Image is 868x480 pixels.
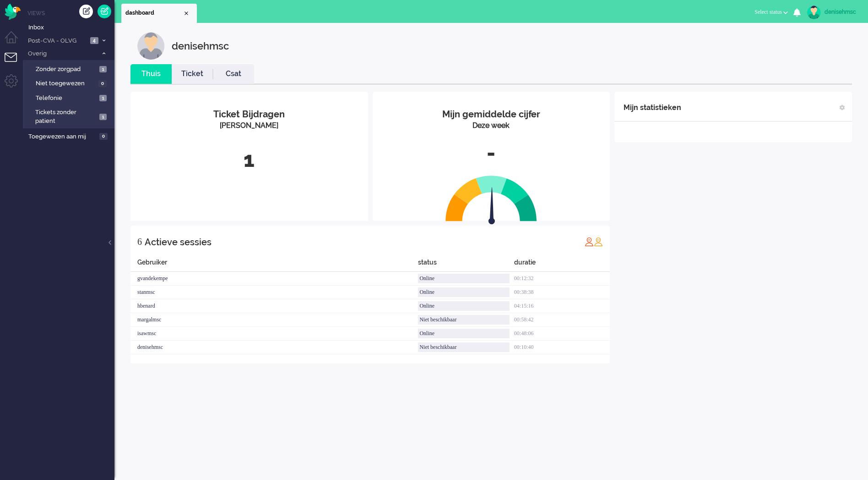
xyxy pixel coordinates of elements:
[99,114,107,121] span: 1
[805,6,859,19] a: denisehmsc
[99,95,107,102] span: 1
[380,121,603,131] div: Deze week
[5,74,25,95] li: Admin menu
[514,299,610,313] div: 04:15:16
[99,66,107,73] span: 1
[27,78,114,88] a: Niet toegewezen 0
[594,237,603,246] img: profile_orange.svg
[27,22,114,32] a: Inbox
[27,64,114,74] a: Zonder zorgpad 1
[514,286,610,299] div: 00:38:38
[418,329,509,338] div: Online
[183,10,190,17] div: Close tab
[825,7,859,17] div: denisehmsc
[749,3,793,23] li: Select status
[27,37,87,45] span: Post-CVA - OLVG
[472,187,511,226] img: arrow.svg
[754,9,782,15] span: Select status
[79,5,93,18] div: Creëer ticket
[585,237,594,246] img: profile_red.svg
[121,4,197,23] li: Dashboard
[130,313,418,327] div: margalmsc
[137,121,361,131] div: [PERSON_NAME]
[145,233,212,251] div: Actieve sessies
[130,258,418,272] div: Gebruiker
[28,23,114,32] span: Inbox
[807,6,821,19] img: avatar
[90,37,98,44] span: 4
[130,341,418,354] div: denisehmsc
[172,32,229,60] div: denisehmsc
[418,258,514,272] div: status
[36,94,97,103] span: Telefonie
[28,132,97,141] span: Toegewezen aan mij
[418,342,509,352] div: Niet beschikbaar
[445,175,537,221] img: semi_circle.svg
[5,6,21,13] a: Omnidesk
[172,64,213,84] li: Ticket
[213,69,254,79] a: Csat
[27,9,114,17] li: Views
[624,99,681,117] div: Mijn statistieken
[514,313,610,327] div: 00:58:42
[137,32,165,60] img: customer.svg
[125,9,183,17] span: dashboard
[418,315,509,325] div: Niet beschikbaar
[130,299,418,313] div: hbenard
[98,5,111,18] a: Quick Ticket
[5,4,21,20] img: flow_omnibird.svg
[137,145,361,175] div: 1
[418,274,509,283] div: Online
[130,327,418,341] div: isawmsc
[418,287,509,297] div: Online
[36,65,97,74] span: Zonder zorgpad
[514,258,610,272] div: duratie
[35,108,97,125] span: Tickets zonder patient
[749,6,793,19] button: Select status
[213,64,254,84] li: Csat
[172,69,213,79] a: Ticket
[27,50,98,58] span: Overig
[514,341,610,354] div: 00:10:40
[98,80,107,87] span: 0
[418,301,509,311] div: Online
[137,232,142,251] div: 6
[130,69,172,79] a: Thuis
[36,79,96,88] span: Niet toegewezen
[380,108,603,121] div: Mijn gemiddelde cijfer
[5,31,25,52] li: Dashboard menu
[130,272,418,286] div: gvandekempe
[99,133,108,140] span: 0
[27,107,114,125] a: Tickets zonder patient 1
[137,108,361,121] div: Ticket Bijdragen
[27,93,114,103] a: Telefonie 1
[5,53,25,73] li: Tickets menu
[514,327,610,341] div: 00:48:06
[130,64,172,84] li: Thuis
[27,131,114,141] a: Toegewezen aan mij 0
[130,286,418,299] div: stanmsc
[514,272,610,286] div: 00:12:32
[380,138,603,168] div: -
